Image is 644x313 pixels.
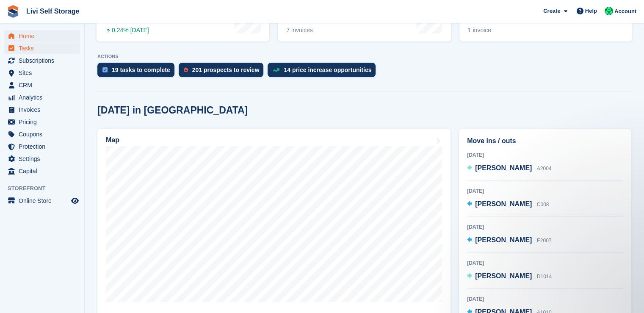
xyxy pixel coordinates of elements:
a: [PERSON_NAME] A2004 [467,163,551,174]
a: menu [4,153,80,165]
img: prospect-51fa495bee0391a8d652442698ab0144808aea92771e9ea1ae160a38d050c398.svg [184,67,188,72]
span: Pricing [19,116,69,128]
span: CRM [19,79,69,91]
span: D1014 [537,274,552,280]
div: [DATE] [467,295,623,303]
span: E2007 [537,238,552,244]
a: Preview store [70,196,80,206]
span: Home [19,30,69,42]
a: [PERSON_NAME] C008 [467,199,549,210]
a: menu [4,42,80,54]
div: [DATE] [467,223,623,231]
a: menu [4,91,80,103]
h2: Map [106,136,119,144]
a: 201 prospects to review [179,63,268,81]
img: stora-icon-8386f47178a22dfd0bd8f6a31ec36ba5ce8667c1dd55bd0f319d3a0aa187defe.svg [7,5,19,18]
a: menu [4,67,80,79]
div: 201 prospects to review [192,66,260,73]
span: Settings [19,153,69,165]
div: [DATE] [467,151,623,159]
a: 19 tasks to complete [97,63,179,81]
span: Storefront [8,184,84,193]
a: menu [4,79,80,91]
span: Subscriptions [19,55,69,66]
span: [PERSON_NAME] [475,200,532,208]
span: Protection [19,141,69,152]
a: [PERSON_NAME] D1014 [467,271,552,282]
div: 0.24% [DATE] [105,27,152,34]
span: Coupons [19,128,69,140]
div: 14 price increase opportunities [284,66,371,73]
h2: Move ins / outs [467,136,623,146]
span: [PERSON_NAME] [475,272,532,280]
span: Create [543,7,560,15]
a: menu [4,30,80,42]
a: Livi Self Storage [23,4,83,18]
span: [PERSON_NAME] [475,164,532,172]
div: 1 invoice [468,27,526,34]
span: Account [614,7,636,16]
span: [PERSON_NAME] [475,236,532,244]
a: menu [4,165,80,177]
div: [DATE] [467,187,623,195]
div: 7 invoices [286,27,349,34]
a: 14 price increase opportunities [268,63,380,81]
img: task-75834270c22a3079a89374b754ae025e5fb1db73e45f91037f5363f120a921f8.svg [102,67,108,72]
h2: [DATE] in [GEOGRAPHIC_DATA] [97,105,248,116]
span: Sites [19,67,69,79]
a: [PERSON_NAME] E2007 [467,235,551,246]
span: Help [585,7,597,15]
a: menu [4,128,80,140]
img: price_increase_opportunities-93ffe204e8149a01c8c9dc8f82e8f89637d9d84a8eef4429ea346261dce0b2c0.svg [273,68,279,72]
span: A2004 [537,166,552,172]
a: menu [4,104,80,116]
a: menu [4,195,80,207]
span: Analytics [19,91,69,103]
img: Joe Robertson [605,7,613,15]
a: menu [4,116,80,128]
div: 19 tasks to complete [112,66,170,73]
span: C008 [537,202,549,208]
p: ACTIONS [97,54,631,59]
span: Capital [19,165,69,177]
div: [DATE] [467,259,623,267]
span: Invoices [19,104,69,116]
a: menu [4,141,80,152]
span: Online Store [19,195,69,207]
span: Tasks [19,42,69,54]
a: menu [4,55,80,66]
